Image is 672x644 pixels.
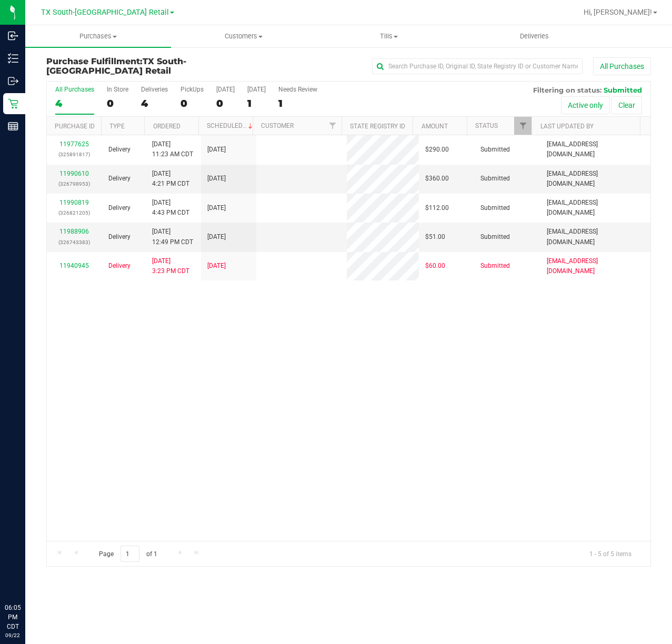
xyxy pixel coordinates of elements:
span: [EMAIL_ADDRESS][DOMAIN_NAME] [547,169,644,189]
span: [DATE] 4:43 PM CDT [152,198,189,218]
div: Deliveries [141,86,168,93]
a: 11990819 [59,199,89,206]
span: $360.00 [425,174,449,184]
h3: Purchase Fulfillment: [46,57,248,75]
span: Purchases [25,32,171,41]
a: Amount [422,123,448,130]
span: [DATE] [207,145,226,155]
span: Submitted [480,145,510,155]
span: Submitted [480,174,510,184]
span: Customers [172,32,316,41]
div: 1 [278,97,317,109]
div: In Store [107,86,128,93]
span: Page of 1 [90,546,166,562]
span: $51.00 [425,232,445,242]
a: Tills [316,25,462,47]
a: Ordered [153,123,180,130]
inline-svg: Reports [8,121,18,132]
a: Purchases [25,25,171,47]
span: Delivery [108,232,131,242]
span: Delivery [108,145,131,155]
inline-svg: Retail [8,98,18,109]
a: Deliveries [462,25,608,47]
input: Search Purchase ID, Original ID, State Registry ID or Customer Name... [372,58,583,74]
div: 0 [180,97,204,109]
div: PickUps [180,86,204,93]
a: Customers [171,25,317,47]
iframe: Resource center [11,560,42,591]
div: [DATE] [247,86,266,93]
button: All Purchases [593,57,651,75]
span: TX South-[GEOGRAPHIC_DATA] Retail [46,56,186,76]
span: Deliveries [506,32,563,41]
span: [DATE] 11:23 AM CDT [152,139,193,159]
a: 11977625 [59,140,89,148]
span: Delivery [108,261,131,271]
a: Status [475,122,498,129]
button: Active only [561,96,610,114]
div: 4 [141,97,168,109]
a: Type [109,123,125,130]
span: [DATE] [207,261,226,271]
div: 1 [247,97,266,109]
span: $112.00 [425,203,449,213]
span: $60.00 [425,261,445,271]
span: Hi, [PERSON_NAME]! [584,8,652,16]
span: TX South-[GEOGRAPHIC_DATA] Retail [41,8,169,17]
div: 0 [107,97,128,109]
input: 1 [121,546,139,562]
div: All Purchases [55,86,94,93]
inline-svg: Inventory [8,53,18,64]
a: Customer [261,122,294,129]
span: Filtering on status: [533,86,601,94]
span: Delivery [108,203,131,213]
p: (325891817) [53,149,96,159]
a: 11940945 [59,262,89,269]
span: [DATE] 12:49 PM CDT [152,227,193,247]
span: [EMAIL_ADDRESS][DOMAIN_NAME] [547,256,644,276]
div: 4 [55,97,94,109]
span: Submitted [480,261,510,271]
p: (326798953) [53,179,96,189]
a: Purchase ID [55,123,95,130]
a: 11990610 [59,170,89,177]
span: $290.00 [425,145,449,155]
div: 0 [216,97,235,109]
span: [DATE] [207,174,226,184]
a: Filter [514,117,531,135]
button: Clear [611,96,642,114]
span: [DATE] [207,232,226,242]
span: [DATE] 3:23 PM CDT [152,256,189,276]
a: State Registry ID [350,123,405,130]
p: (326821205) [53,208,96,218]
p: 06:05 PM CDT [5,603,21,631]
span: 1 - 5 of 5 items [581,546,640,561]
inline-svg: Inbound [8,31,18,41]
span: [DATE] 4:21 PM CDT [152,169,189,189]
p: 09/22 [5,631,21,639]
div: [DATE] [216,86,235,93]
span: Submitted [480,232,510,242]
span: Tills [317,32,462,41]
p: (326743383) [53,237,96,247]
span: [DATE] [207,203,226,213]
span: [EMAIL_ADDRESS][DOMAIN_NAME] [547,227,644,247]
inline-svg: Outbound [8,76,18,86]
span: Submitted [480,203,510,213]
a: Filter [324,117,342,135]
span: Submitted [604,86,642,94]
span: [EMAIL_ADDRESS][DOMAIN_NAME] [547,198,644,218]
a: Last Updated By [540,123,594,130]
a: Scheduled [207,122,255,129]
span: [EMAIL_ADDRESS][DOMAIN_NAME] [547,139,644,159]
div: Needs Review [278,86,317,93]
a: 11988906 [59,228,89,235]
span: Delivery [108,174,131,184]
